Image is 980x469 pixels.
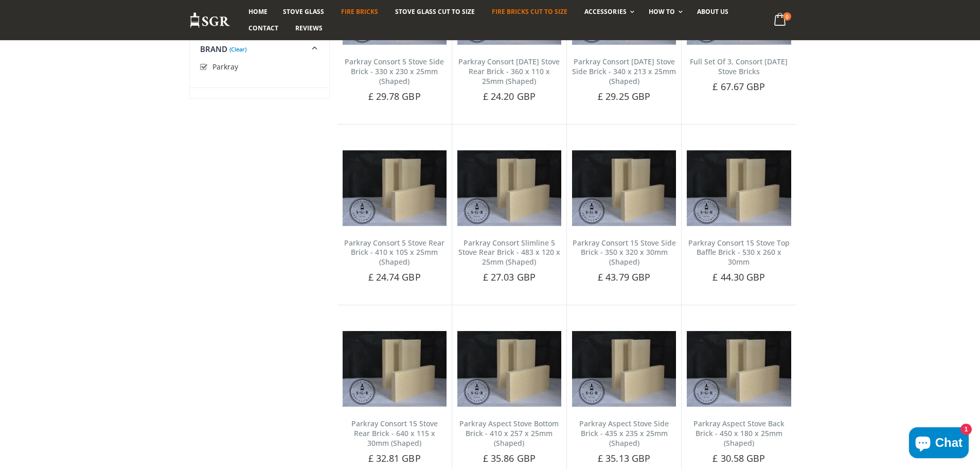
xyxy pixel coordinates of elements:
[697,7,728,16] span: About us
[484,4,575,20] a: Fire Bricks Cut To Size
[641,4,688,20] a: How To
[687,150,791,225] img: Parkray Consort 15 Stove Top Baffle Brick
[288,20,330,37] a: Reviews
[345,57,444,86] a: Parkray Consort 5 Stove Side Brick - 330 x 230 x 25mm (Shaped)
[690,57,788,76] a: Full Set Of 3, Consort [DATE] Stove Bricks
[573,238,676,267] a: Parkray Consort 15 Stove Side Brick - 350 x 320 x 30mm (Shaped)
[577,4,639,20] a: Accessories
[457,150,561,225] img: Parkray Consort Slimline 5 Stove Rear Brick
[457,331,561,406] img: Parkray Aspect Stove Bottom Brick
[483,90,536,102] span: £ 24.20 GBP
[458,57,560,86] a: Parkray Consort [DATE] Stove Rear Brick - 360 x 110 x 25mm (Shaped)
[783,12,791,21] span: 0
[572,331,676,406] img: Parkray Aspect Stove Side Brick
[387,4,483,20] a: Stove Glass Cut To Size
[572,57,676,86] a: Parkray Consort [DATE] Stove Side Brick - 340 x 213 x 25mm (Shaped)
[693,419,785,448] a: Parkray Aspect Stove Back Brick - 450 x 180 x 25mm (Shaped)
[241,4,275,20] a: Home
[712,271,765,283] span: £ 44.30 GBP
[200,44,228,54] span: Brand
[458,238,560,267] a: Parkray Consort Slimline 5 Stove Rear Brick - 483 x 120 x 25mm (Shaped)
[483,271,536,283] span: £ 27.03 GBP
[572,150,676,225] img: Parkray Consort 15 Stove Side Brick
[275,4,332,20] a: Stove Glass
[368,271,421,283] span: £ 24.74 GBP
[344,238,444,267] a: Parkray Consort 5 Stove Rear Brick - 410 x 105 x 25mm (Shaped)
[248,7,268,16] span: Home
[459,419,559,448] a: Parkray Aspect Stove Bottom Brick - 410 x 257 x 25mm (Shaped)
[906,427,972,461] inbox-online-store-chat: Shopify online store chat
[283,7,324,16] span: Stove Glass
[579,419,669,448] a: Parkray Aspect Stove Side Brick - 435 x 235 x 25mm (Shaped)
[712,452,765,464] span: £ 30.58 GBP
[368,452,421,464] span: £ 32.81 GBP
[343,150,447,225] img: Parkray Consort 5 Stove Rear Brick
[333,4,386,20] a: Fire Bricks
[649,7,675,16] span: How To
[341,7,378,16] span: Fire Bricks
[689,4,736,20] a: About us
[248,24,278,32] span: Contact
[343,331,447,406] img: Parkray Consort 15 Stove Rear Brick
[229,48,246,50] a: (Clear)
[212,62,238,72] span: Parkray
[688,238,790,267] a: Parkray Consort 15 Stove Top Baffle Brick - 530 x 260 x 30mm
[395,7,475,16] span: Stove Glass Cut To Size
[584,7,626,16] span: Accessories
[770,10,791,30] a: 0
[351,419,438,448] a: Parkray Consort 15 Stove Rear Brick - 640 x 115 x 30mm (Shaped)
[598,271,650,283] span: £ 43.79 GBP
[687,331,791,406] img: Parkray Aspect Stove Back Brick
[295,24,323,32] span: Reviews
[598,452,650,464] span: £ 35.13 GBP
[241,20,286,37] a: Contact
[368,90,421,102] span: £ 29.78 GBP
[598,90,650,102] span: £ 29.25 GBP
[189,12,230,29] img: Stove Glass Replacement
[483,452,536,464] span: £ 35.86 GBP
[492,7,567,16] span: Fire Bricks Cut To Size
[712,80,765,93] span: £ 67.67 GBP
